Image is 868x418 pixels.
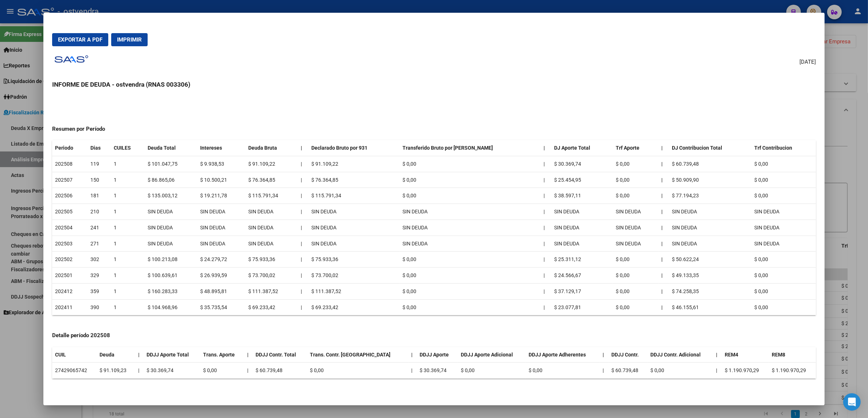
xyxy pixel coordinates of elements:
[111,204,145,220] td: 1
[541,220,551,236] td: |
[245,156,298,172] td: $ 91.109,22
[769,363,816,379] td: $ 1.190.970,29
[752,299,816,315] td: $ 0,00
[244,347,253,363] th: |
[117,36,142,43] span: Imprimir
[200,363,244,379] td: $ 0,00
[87,299,111,315] td: 390
[111,283,145,299] td: 1
[658,172,669,188] th: |
[308,188,400,204] td: $ 115.791,34
[145,220,197,236] td: SIN DEUDA
[145,204,197,220] td: SIN DEUDA
[541,140,551,156] th: |
[308,156,400,172] td: $ 91.109,22
[52,283,87,299] td: 202412
[308,204,400,220] td: SIN DEUDA
[52,33,108,46] button: Exportar a PDF
[52,188,87,204] td: 202506
[713,347,721,363] th: |
[722,347,769,363] th: REM4
[145,188,197,204] td: $ 135.003,12
[244,363,253,379] td: |
[87,156,111,172] td: 119
[752,283,816,299] td: $ 0,00
[669,236,752,252] td: SIN DEUDA
[308,236,400,252] td: SIN DEUDA
[400,156,541,172] td: $ 0,00
[298,283,308,299] td: |
[135,347,144,363] th: |
[308,172,400,188] td: $ 76.364,85
[111,236,145,252] td: 1
[197,268,245,284] td: $ 26.939,59
[87,268,111,284] td: 329
[541,268,551,284] td: |
[417,347,458,363] th: DDJJ Aporte
[769,347,816,363] th: REM8
[52,236,87,252] td: 202503
[298,172,308,188] td: |
[111,156,145,172] td: 1
[308,268,400,284] td: $ 73.700,02
[308,140,400,156] th: Declarado Bruto por 931
[541,204,551,220] td: |
[197,204,245,220] td: SIN DEUDA
[799,58,816,66] span: [DATE]
[752,172,816,188] td: $ 0,00
[600,347,608,363] th: |
[613,140,658,156] th: Trf Aporte
[197,140,245,156] th: Intereses
[145,268,197,284] td: $ 100.639,61
[307,347,408,363] th: Trans. Contr. [GEOGRAPHIC_DATA]
[400,236,541,252] td: SIN DEUDA
[87,188,111,204] td: 181
[658,188,669,204] th: |
[245,172,298,188] td: $ 76.364,85
[669,283,752,299] td: $ 74.258,35
[752,204,816,220] td: SIN DEUDA
[400,204,541,220] td: SIN DEUDA
[111,299,145,315] td: 1
[458,347,526,363] th: DDJJ Aporte Adicional
[647,363,713,379] td: $ 0,00
[245,268,298,284] td: $ 73.700,02
[541,236,551,252] td: |
[87,220,111,236] td: 241
[608,347,647,363] th: DDJJ Contr.
[145,156,197,172] td: $ 101.047,75
[308,252,400,268] td: $ 75.933,36
[526,347,600,363] th: DDJJ Aporte Adherentes
[658,220,669,236] th: |
[87,172,111,188] td: 150
[613,283,658,299] td: $ 0,00
[752,268,816,284] td: $ 0,00
[613,172,658,188] td: $ 0,00
[298,156,308,172] td: |
[417,363,458,379] td: $ 30.369,74
[298,140,308,156] th: |
[245,236,298,252] td: SIN DEUDA
[298,252,308,268] td: |
[669,220,752,236] td: SIN DEUDA
[722,363,769,379] td: $ 1.190.970,29
[669,299,752,315] td: $ 46.155,61
[400,283,541,299] td: $ 0,00
[144,363,200,379] td: $ 30.369,74
[552,236,613,252] td: SIN DEUDA
[541,188,551,204] td: |
[669,268,752,284] td: $ 49.133,35
[52,140,87,156] th: Periodo
[145,140,197,156] th: Deuda Total
[308,220,400,236] td: SIN DEUDA
[669,172,752,188] td: $ 50.909,90
[752,156,816,172] td: $ 0,00
[298,188,308,204] td: |
[197,283,245,299] td: $ 48.895,81
[197,172,245,188] td: $ 10.500,21
[87,204,111,220] td: 210
[552,204,613,220] td: SIN DEUDA
[245,283,298,299] td: $ 111.387,52
[52,204,87,220] td: 202505
[111,188,145,204] td: 1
